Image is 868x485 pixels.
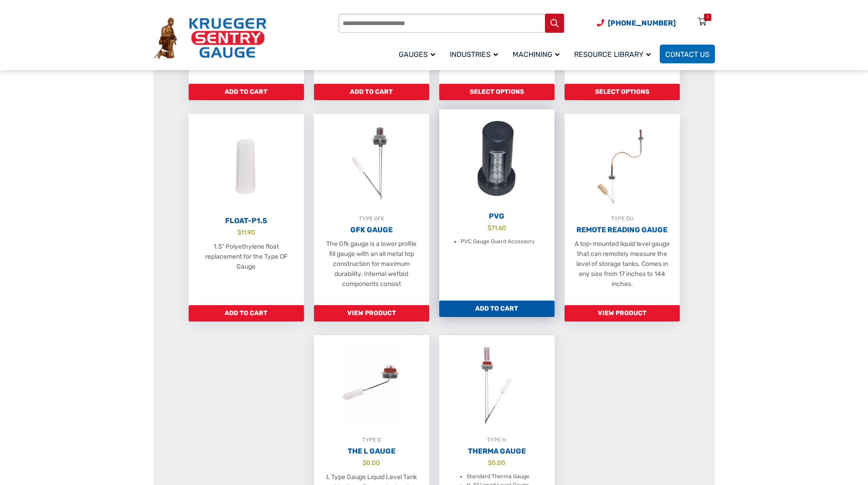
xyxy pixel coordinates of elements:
[565,114,680,214] img: Remote Reading Gauge
[569,43,660,65] a: Resource Library
[461,237,535,246] li: PVC Gauge Guard Accessory
[314,225,429,235] h2: GFK Gauge
[439,84,555,100] a: Add to cart: “At A Glance”
[565,305,680,322] a: Read more about “Remote Reading Gauge”
[450,50,498,59] span: Industries
[513,50,560,59] span: Machining
[439,212,555,221] h2: PVG
[439,301,555,317] a: Add to cart: “PVG”
[198,242,295,272] p: 1.5” Polyethylene float replacement for the Type OF Gauge
[574,50,651,59] span: Resource Library
[314,214,429,223] div: TYPE GFK
[154,17,267,59] img: Krueger Sentry Gauge
[314,84,429,100] a: Add to cart: “ALN”
[574,239,671,289] p: A top-mounted liquid level gauge that can remotely measure the level of storage tanks. Comes in a...
[314,435,429,444] div: TYPE D
[507,43,569,65] a: Machining
[189,216,304,225] h2: Float-P1.5
[189,305,304,322] a: Add to cart: “Float-P1.5”
[565,84,680,100] a: Add to cart: “Barrel Gauge”
[323,239,420,289] p: The Gfk gauge is a lower profile fill gauge with an all metal top construction for maximum durabi...
[597,17,676,29] a: Phone Number (920) 434-8860
[488,459,505,466] bdi: 0.00
[488,224,506,231] bdi: 71.60
[237,229,241,236] span: $
[439,435,555,444] div: TYPE H
[393,43,444,65] a: Gauges
[439,109,555,209] img: PVG
[189,114,304,305] a: Float-P1.5 $11.90 1.5” Polyethylene float replacement for the Type OF Gauge
[314,335,429,435] img: The L Gauge
[189,84,304,100] a: Add to cart: “ALG-H”
[189,114,304,214] img: Float-P1.5
[237,229,255,236] bdi: 11.90
[439,335,555,435] img: Therma Gauge
[444,43,507,65] a: Industries
[314,114,429,305] a: TYPE GFKGFK Gauge The Gfk gauge is a lower profile fill gauge with an all metal top construction ...
[665,50,709,59] span: Contact Us
[660,45,715,63] a: Contact Us
[488,459,492,466] span: $
[439,109,555,301] a: PVG $71.60 PVC Gauge Guard Accessory
[608,19,676,27] span: [PHONE_NUMBER]
[314,114,429,214] img: GFK Gauge
[707,14,709,21] div: 1
[565,214,680,223] div: TYPE DU
[565,225,680,235] h2: Remote Reading Gauge
[363,459,380,466] bdi: 0.00
[439,447,555,456] h2: Therma Gauge
[363,459,366,466] span: $
[399,50,435,59] span: Gauges
[565,114,680,305] a: TYPE DURemote Reading Gauge A top-mounted liquid level gauge that can remotely measure the level ...
[488,224,491,231] span: $
[467,472,529,481] li: Standard Therma Gauge
[314,305,429,322] a: Read more about “GFK Gauge”
[314,447,429,456] h2: The L Gauge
